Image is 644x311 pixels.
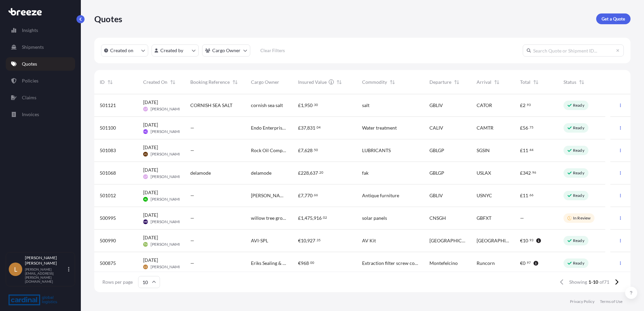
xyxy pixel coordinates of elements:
[314,194,318,196] span: 66
[100,237,116,244] span: 500990
[298,216,301,220] span: £
[317,126,321,129] span: 04
[523,44,624,57] input: Search Quote or Shipment ID...
[151,242,183,247] span: [PERSON_NAME]
[100,147,116,154] span: 501083
[260,47,285,54] p: Clear Filters
[520,126,523,130] span: £
[100,260,116,267] span: 500875
[304,148,313,153] span: 628
[303,103,304,108] span: ,
[100,170,116,176] span: 501068
[303,148,304,153] span: ,
[313,216,314,220] span: ,
[596,13,631,24] a: Get a Quote
[600,299,622,304] a: Terms of Use
[151,129,183,134] span: [PERSON_NAME]
[520,79,530,85] span: Total
[588,279,598,285] span: 1-10
[362,102,369,109] span: salt
[309,171,310,175] span: ,
[251,170,271,176] span: delamode
[152,44,199,57] button: createdBy Filter options
[151,106,183,112] span: [PERSON_NAME]
[314,104,318,106] span: 30
[477,147,490,154] span: SGSIN
[143,189,158,196] span: [DATE]
[388,78,396,86] button: Sort
[429,260,458,267] span: Montefelcino
[8,295,57,305] img: organization-logo
[569,279,587,285] span: Showing
[144,241,148,248] span: TH
[22,27,38,34] p: Insights
[254,45,291,56] button: Clear Filters
[100,102,116,109] span: 501121
[298,171,301,175] span: £
[22,44,44,50] p: Shipments
[523,148,528,153] span: 11
[528,126,529,129] span: .
[6,40,75,54] a: Shipments
[429,215,446,221] span: CNSGH
[143,79,167,85] span: Created On
[429,147,444,154] span: GBLGP
[578,78,586,86] button: Sort
[298,103,301,108] span: £
[190,215,194,221] span: —
[100,192,116,199] span: 501012
[143,144,158,151] span: [DATE]
[362,192,399,199] span: Antique furniture
[190,260,194,267] span: —
[477,125,493,131] span: CAMTR
[301,126,306,130] span: 37
[573,125,584,131] p: Ready
[318,171,319,174] span: .
[298,126,301,130] span: £
[298,79,327,85] span: Insured Value
[25,267,67,283] p: [PERSON_NAME][EMAIL_ADDRESS][PERSON_NAME][DOMAIN_NAME]
[307,238,315,243] span: 927
[528,149,529,151] span: .
[573,148,584,153] p: Ready
[143,234,158,241] span: [DATE]
[94,13,122,24] p: Quotes
[477,237,509,244] span: [GEOGRAPHIC_DATA]
[301,193,303,198] span: 7
[429,237,466,244] span: [GEOGRAPHIC_DATA]
[429,170,444,176] span: GBLGP
[477,102,492,109] span: CATOR
[6,24,75,37] a: Insights
[573,170,584,176] p: Ready
[523,126,528,130] span: 56
[529,126,534,129] span: 75
[231,78,239,86] button: Sort
[301,171,309,175] span: 228
[520,261,523,266] span: €
[316,239,316,241] span: .
[362,125,397,131] span: Water treatment
[573,193,584,198] p: Ready
[323,216,327,219] span: 02
[314,149,318,151] span: 50
[529,149,534,151] span: 44
[362,215,387,221] span: solar panels
[362,237,376,244] span: AV Kit
[251,125,287,131] span: Endo Enterprises (UK) Ltd
[143,99,158,106] span: [DATE]
[527,104,531,106] span: 93
[190,79,230,85] span: Booking Reference
[298,261,301,266] span: €
[251,192,287,199] span: [PERSON_NAME] Worldwide Ltd
[143,218,148,225] span: MR
[151,151,183,157] span: [PERSON_NAME]
[190,170,211,176] span: delamode
[101,44,148,57] button: createdOn Filter options
[143,122,158,128] span: [DATE]
[190,125,194,131] span: —
[6,91,75,104] a: Claims
[25,255,67,266] p: [PERSON_NAME] [PERSON_NAME]
[202,44,250,57] button: cargoOwner Filter options
[102,279,133,285] span: Rows per page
